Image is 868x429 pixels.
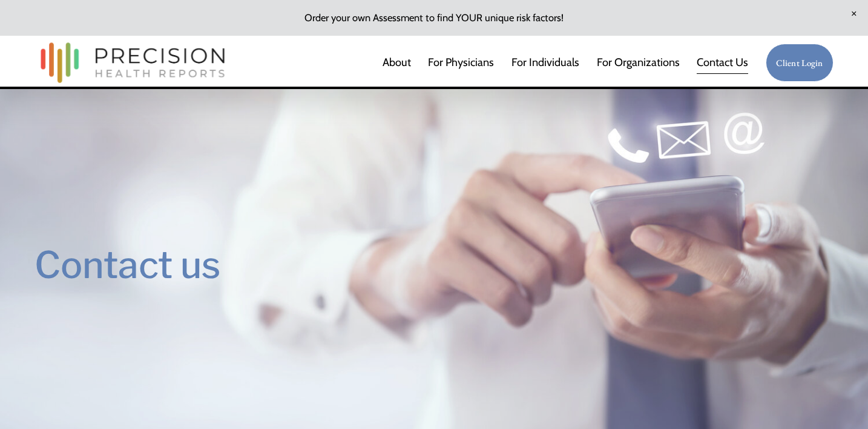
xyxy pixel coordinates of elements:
[35,238,633,293] h1: Contact us
[597,50,680,75] a: folder dropdown
[428,50,494,75] a: For Physicians
[766,44,833,82] a: Client Login
[383,50,411,75] a: About
[597,52,680,73] span: For Organizations
[511,50,579,75] a: For Individuals
[35,37,231,88] img: Precision Health Reports
[697,50,748,75] a: Contact Us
